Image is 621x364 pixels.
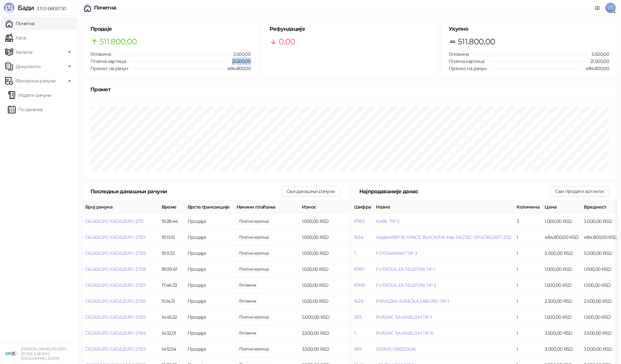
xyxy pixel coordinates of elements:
[376,346,415,352] button: SERVIS UREDJAJA
[359,187,550,196] div: Најпродаваније данас
[16,60,40,73] span: Документи
[237,218,272,225] span: 1.000,00
[90,187,281,196] div: Последњи данашњи рачуни
[354,282,365,288] button: 8788
[354,266,364,272] button: 8787
[18,4,34,12] span: Бади
[237,266,272,273] span: 1.500,00
[159,309,185,325] td: 14:45:22
[8,103,42,116] a: По данима
[16,74,55,87] span: Фискални рачуни
[376,234,511,240] button: Apple MBP 16: SPACE BLACK/M4 Max 14C/32C GPU/36GB/1T-ZEE
[159,325,185,341] td: 14:32:01
[514,245,542,261] td: 1
[85,218,143,224] button: C6G62GPC-C6G62GPC-2711
[458,36,495,48] span: 511.800,00
[376,266,435,272] button: FUTROLA ZA TELEFON TIP 1
[185,229,234,245] td: Продаја
[90,25,251,33] h5: Продаје
[16,46,33,59] span: Каталог
[376,218,399,224] button: KABL TIP 3
[299,325,348,341] td: 2.500,00 RSD
[542,245,581,261] td: 5.000,00 RSD
[5,31,26,44] a: Каса
[185,277,234,293] td: Продаја
[185,325,234,341] td: Продаја
[299,341,348,357] td: 3.500,00 RSD
[354,330,355,336] button: 1
[354,346,362,352] button: 369
[237,298,259,305] span: 1.500,00
[376,250,417,256] button: FOTOAPARAT TIP 3
[581,245,620,261] td: 5.000,00 RSD
[592,3,603,13] a: Документација
[542,261,581,277] td: 1.000,00 RSD
[542,213,581,229] td: 1.000,00 RSD
[185,341,234,357] td: Продаја
[514,229,542,245] td: 1
[354,234,363,240] button: 1634
[542,201,581,213] th: Цена
[376,330,433,336] span: PUNJAC SA KABLOM TIP 6
[159,293,185,309] td: 15:14:31
[354,298,363,304] button: 1629
[34,6,66,11] span: 3.11.0-b80b730
[299,245,348,261] td: 1.000,00 RSD
[514,341,542,357] td: 1
[90,85,609,94] div: Промет
[581,309,620,325] td: 1.500,00 RSD
[542,293,581,309] td: 2.500,00 RSD
[514,213,542,229] td: 3
[85,282,146,288] button: C6G62GPC-C6G62GPC-2707
[514,201,542,213] th: Количина
[85,314,146,320] button: C6G62GPC-C6G62GPC-2705
[514,309,542,325] td: 1
[542,325,581,341] td: 3.500,00 RSD
[449,25,609,33] h5: Укупно
[85,266,146,272] button: C6G62GPC-C6G62GPC-2708
[185,261,234,277] td: Продаја
[223,65,251,72] span: 484.800,00
[354,314,362,320] button: 393
[581,65,609,72] span: 484.800,00
[237,234,272,241] span: 1.000,00
[299,309,348,325] td: 5.000,00 RSD
[542,309,581,325] td: 1.500,00 RSD
[542,341,581,357] td: 3.000,00 RSD
[586,58,609,65] span: 21.500,00
[185,201,234,213] th: Врста трансакције
[85,234,145,240] span: C6G62GPC-C6G62GPC-2710
[376,282,436,288] span: FUTROLA ZA TELEFON TIP 2
[514,325,542,341] td: 1
[299,229,348,245] td: 1.000,00 RSD
[376,314,432,320] span: PUNJAC SA KABLOM TIP 1
[581,341,620,357] td: 3.000,00 RSD
[299,261,348,277] td: 1.500,00 RSD
[90,58,126,64] span: Платна картица
[237,329,259,337] span: 2.500,00
[8,89,52,102] a: Издати рачуни
[185,213,234,229] td: Продаја
[85,330,146,336] button: C6G62GPC-C6G62GPC-2704
[351,201,374,213] th: Шифра
[85,298,146,304] span: C6G62GPC-C6G62GPC-2706
[542,277,581,293] td: 1.500,00 RSD
[279,36,295,48] span: 0,00
[85,250,146,256] button: C6G62GPC-C6G62GPC-2709
[542,229,581,245] td: 484.800,00 RSD
[159,201,185,213] th: Време
[237,345,272,353] span: 3.500,00
[185,293,234,309] td: Продаја
[581,213,620,229] td: 3.000,00 RSD
[581,261,620,277] td: 1.000,00 RSD
[514,277,542,293] td: 1
[581,229,620,245] td: 484.800,00 RSD
[281,186,340,197] button: Сви данашњи рачуни
[299,201,348,213] th: Износ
